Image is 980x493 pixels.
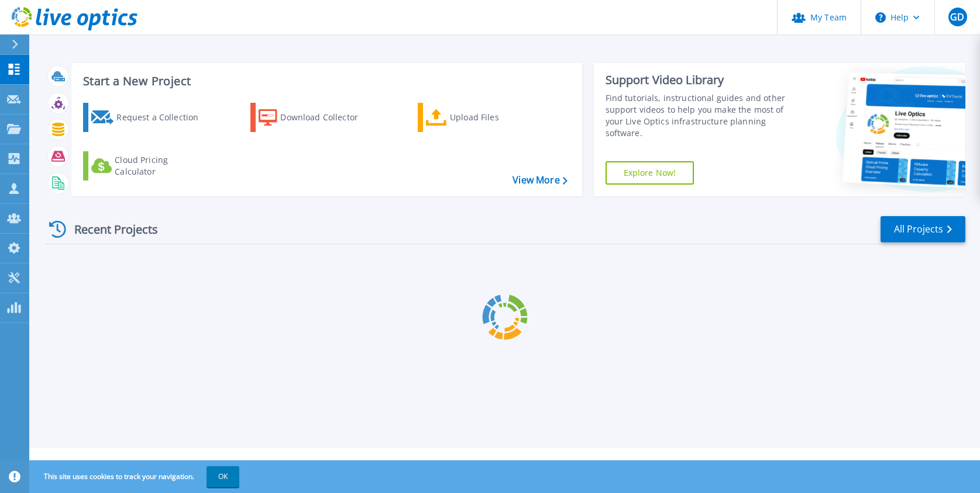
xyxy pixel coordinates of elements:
[450,106,544,129] div: Upload Files
[83,103,214,132] a: Request a Collection
[881,216,965,242] a: All Projects
[606,161,694,185] a: Explore Now!
[606,72,793,88] div: Support Video Library
[45,215,174,244] div: Recent Projects
[83,75,567,88] h3: Start a New Project
[32,466,239,487] span: This site uses cookies to track your navigation.
[83,151,214,180] a: Cloud Pricing Calculator
[513,175,567,186] a: View More
[950,12,964,22] span: GD
[115,154,208,178] div: Cloud Pricing Calculator
[250,103,381,132] a: Download Collector
[606,92,793,139] div: Find tutorials, instructional guides and other support videos to help you make the most of your L...
[116,106,210,129] div: Request a Collection
[418,103,548,132] a: Upload Files
[207,466,239,487] button: OK
[280,106,374,129] div: Download Collector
